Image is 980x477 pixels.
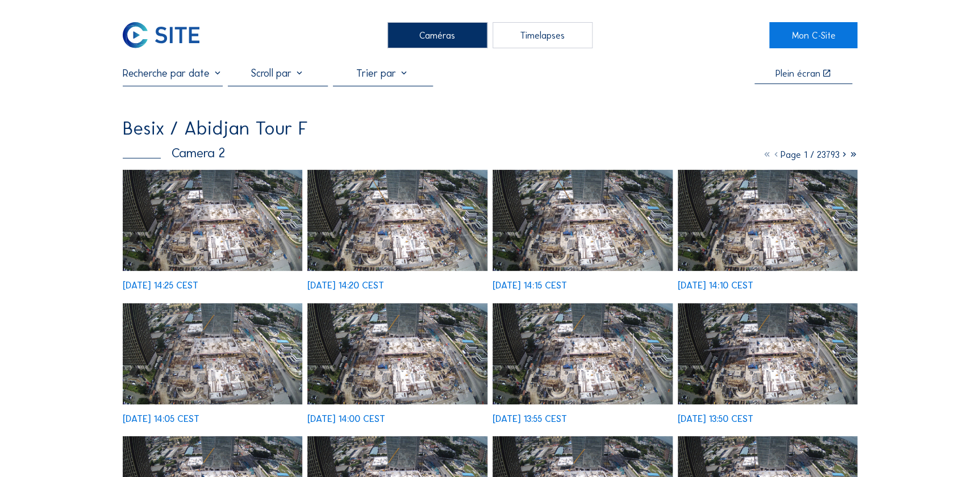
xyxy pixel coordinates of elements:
div: [DATE] 14:25 CEST [123,281,198,290]
span: Page 1 / 23793 [780,149,839,160]
div: [DATE] 13:50 CEST [678,414,753,423]
div: [DATE] 14:15 CEST [493,281,567,290]
div: [DATE] 14:20 CEST [307,281,384,290]
img: image_53825081 [678,303,858,404]
img: image_53825904 [307,170,487,271]
img: C-SITE Logo [123,22,199,48]
img: image_53825988 [123,170,303,271]
div: [DATE] 14:00 CEST [307,414,385,423]
a: Mon C-Site [769,22,857,48]
a: C-SITE Logo [123,22,211,48]
img: image_53825416 [123,303,303,404]
img: image_53825287 [307,303,487,404]
img: image_53825667 [678,170,858,271]
div: [DATE] 14:10 CEST [678,281,753,290]
div: Plein écran [775,69,820,78]
div: Camera 2 [123,147,225,160]
div: Timelapses [493,22,593,48]
img: image_53825804 [493,170,673,271]
div: [DATE] 13:55 CEST [493,414,567,423]
div: Caméras [387,22,487,48]
div: [DATE] 14:05 CEST [123,414,199,423]
div: Besix / Abidjan Tour F [123,119,308,138]
img: image_53825194 [493,303,673,404]
input: Recherche par date 󰅀 [123,67,223,79]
